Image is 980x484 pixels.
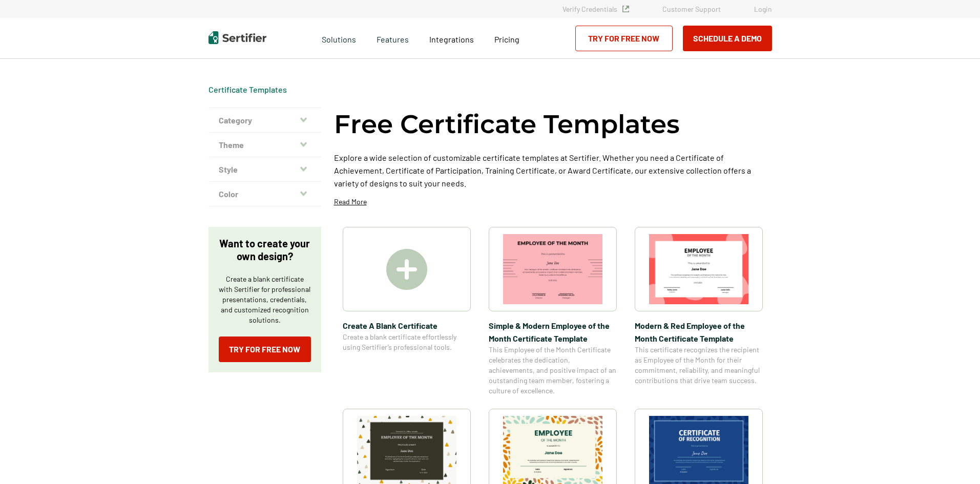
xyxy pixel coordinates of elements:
[208,108,321,133] button: Category
[377,32,409,45] span: Features
[208,133,321,157] button: Theme
[386,249,427,290] img: Create A Blank Certificate
[489,345,617,396] span: This Employee of the Month Certificate celebrates the dedication, achievements, and positive impa...
[494,32,519,45] a: Pricing
[754,5,772,13] a: Login
[219,274,311,325] p: Create a blank certificate with Sertifier for professional presentations, credentials, and custom...
[322,32,356,45] span: Solutions
[334,197,367,207] p: Read More
[562,5,629,13] a: Verify Credentials
[429,32,474,45] a: Integrations
[635,227,763,396] a: Modern & Red Employee of the Month Certificate TemplateModern & Red Employee of the Month Certifi...
[334,108,680,141] h1: Free Certificate Templates
[575,26,673,51] a: Try for Free Now
[489,227,617,396] a: Simple & Modern Employee of the Month Certificate TemplateSimple & Modern Employee of the Month C...
[208,31,266,44] img: Sertifier | Digital Credentialing Platform
[219,237,311,263] p: Want to create your own design?
[208,182,321,206] button: Color
[622,6,629,12] img: Verified
[635,319,763,345] span: Modern & Red Employee of the Month Certificate Template
[208,157,321,182] button: Style
[208,85,287,94] a: Certificate Templates
[343,332,471,352] span: Create a blank certificate effortlessly using Sertifier’s professional tools.
[343,319,471,332] span: Create A Blank Certificate
[662,5,721,13] a: Customer Support
[649,234,748,304] img: Modern & Red Employee of the Month Certificate Template
[219,336,311,362] a: Try for Free Now
[208,85,287,95] div: Breadcrumb
[635,345,763,386] span: This certificate recognizes the recipient as Employee of the Month for their commitment, reliabil...
[334,151,772,190] p: Explore a wide selection of customizable certificate templates at Sertifier. Whether you need a C...
[503,234,602,304] img: Simple & Modern Employee of the Month Certificate Template
[489,319,617,345] span: Simple & Modern Employee of the Month Certificate Template
[494,34,519,44] span: Pricing
[429,34,474,44] span: Integrations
